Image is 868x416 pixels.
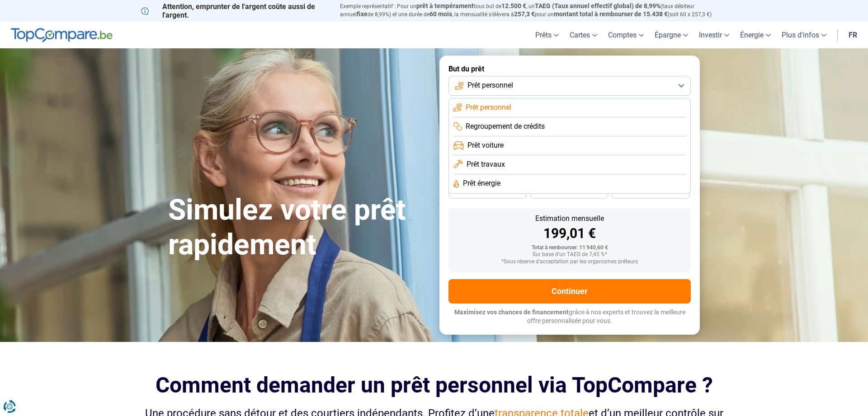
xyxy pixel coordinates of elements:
button: Continuer [448,279,691,304]
span: montant total à rembourser de 15.438 € [554,10,668,18]
div: 199,01 € [456,227,684,240]
span: Prêt personnel [466,103,511,112]
label: But du prêt [448,65,691,73]
a: Plus d'infos [776,22,832,48]
span: 24 mois [641,189,661,195]
a: fr [843,22,863,48]
span: Prêt travaux [467,159,505,169]
span: 36 mois [477,189,497,195]
span: prêt à tempérament [416,2,474,9]
span: Prêt personnel [467,80,513,90]
span: Maximisez vos chances de financement [454,308,569,316]
img: TopCompare [11,28,113,42]
div: Estimation mensuelle [456,215,684,222]
span: Regroupement de crédits [466,122,545,131]
p: Attention, emprunter de l'argent coûte aussi de l'argent. [141,2,329,19]
p: Exemple représentatif : Pour un tous but de , un (taux débiteur annuel de 8,99%) et une durée de ... [340,2,727,19]
span: TAEG (Taux annuel effectif global) de 8,99% [535,2,660,9]
h1: Simulez votre prêt rapidement [168,193,429,262]
a: Cartes [564,22,603,48]
div: Sur base d'un TAEG de 7,45 %* [456,252,684,258]
a: Comptes [603,22,649,48]
a: Énergie [735,22,776,48]
div: *Sous réserve d'acceptation par les organismes prêteurs [456,259,684,265]
span: fixe [357,10,368,18]
span: 257,3 € [514,10,535,18]
div: Total à rembourser: 11 940,60 € [456,245,684,251]
a: Épargne [649,22,693,48]
a: Investir [693,22,735,48]
span: 60 mois [429,10,452,18]
span: 12.500 € [501,2,526,9]
span: Prêt voiture [467,140,504,150]
a: Prêts [530,22,564,48]
span: Prêt énergie [463,178,500,188]
button: Prêt personnel [448,76,691,96]
span: 30 mois [559,189,579,195]
p: grâce à nos experts et trouvez la meilleure offre personnalisée pour vous. [448,308,691,326]
h2: Comment demander un prêt personnel via TopCompare ? [141,373,727,397]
